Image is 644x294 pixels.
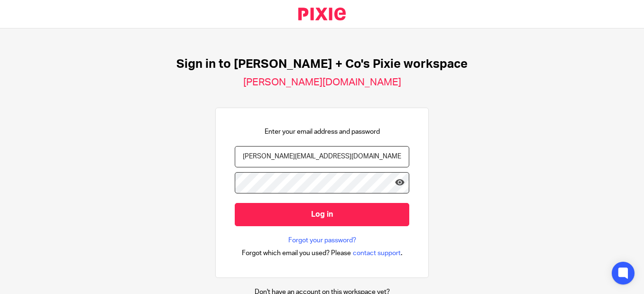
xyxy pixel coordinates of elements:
[353,248,401,258] span: contact support
[243,76,401,89] h2: [PERSON_NAME][DOMAIN_NAME]
[176,57,468,72] h1: Sign in to [PERSON_NAME] + Co's Pixie workspace
[265,127,380,137] p: Enter your email address and password
[235,146,409,167] input: name@example.com
[242,248,403,258] div: .
[288,236,356,245] a: Forgot your password?
[242,248,351,258] span: Forgot which email you used? Please
[235,203,409,226] input: Log in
